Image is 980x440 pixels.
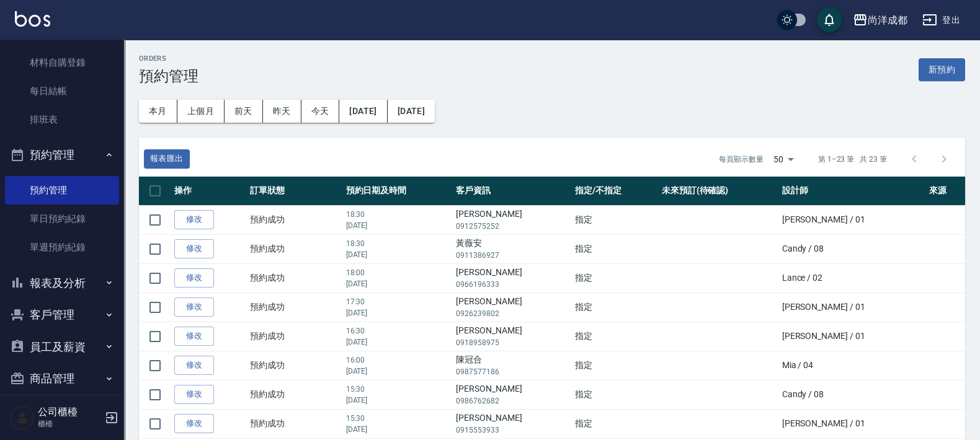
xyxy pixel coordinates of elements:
[346,220,450,231] p: [DATE]
[5,363,119,395] button: 商品管理
[388,100,435,123] button: [DATE]
[346,413,450,424] p: 15:30
[572,293,659,322] td: 指定
[5,395,119,427] button: 紅利點數設定
[779,351,927,380] td: Mia / 04
[768,143,798,176] div: 50
[779,177,927,206] th: 設計師
[453,322,572,351] td: [PERSON_NAME]
[247,351,343,380] td: 預約成功
[346,337,450,348] p: [DATE]
[247,177,343,206] th: 訂單狀態
[346,366,450,377] p: [DATE]
[144,149,190,169] button: 報表匯出
[926,177,965,206] th: 來源
[38,406,101,418] h5: 公司櫃檯
[174,414,214,433] a: 修改
[139,68,198,85] h3: 預約管理
[779,293,927,322] td: [PERSON_NAME] / 01
[343,177,453,206] th: 預約日期及時間
[139,100,177,123] button: 本月
[817,7,842,32] button: save
[779,380,927,409] td: Candy / 08
[247,380,343,409] td: 預約成功
[453,293,572,322] td: [PERSON_NAME]
[919,58,965,81] button: 新預約
[247,322,343,351] td: 預約成功
[5,105,119,134] a: 排班表
[5,77,119,105] a: 每日結帳
[346,249,450,260] p: [DATE]
[5,48,119,77] a: 材料自購登錄
[659,177,779,206] th: 未來預訂(待確認)
[247,409,343,438] td: 預約成功
[572,380,659,409] td: 指定
[572,263,659,293] td: 指定
[5,233,119,262] a: 單週預約紀錄
[15,11,50,27] img: Logo
[346,384,450,395] p: 15:30
[247,263,343,293] td: 預約成功
[263,100,301,123] button: 昨天
[779,409,927,438] td: [PERSON_NAME] / 01
[453,177,572,206] th: 客戶資訊
[346,238,450,249] p: 18:30
[456,337,569,348] p: 0918958975
[572,234,659,263] td: 指定
[5,139,119,171] button: 預約管理
[779,263,927,293] td: Lance / 02
[247,234,343,263] td: 預約成功
[174,327,214,346] a: 修改
[818,154,887,165] p: 第 1–23 筆 共 23 筆
[139,55,198,63] h2: Orders
[5,205,119,233] a: 單日預約紀錄
[5,267,119,299] button: 報表及分析
[456,279,569,290] p: 0966196333
[453,351,572,380] td: 陳冠合
[779,234,927,263] td: Candy / 08
[779,322,927,351] td: [PERSON_NAME] / 01
[5,176,119,205] a: 預約管理
[346,267,450,278] p: 18:00
[453,380,572,409] td: [PERSON_NAME]
[346,354,450,366] p: 16:00
[38,418,101,429] p: 櫃檯
[456,221,569,232] p: 0912575252
[174,297,214,317] a: 修改
[719,154,764,165] p: 每頁顯示數量
[346,209,450,220] p: 18:30
[174,268,214,288] a: 修改
[868,12,907,28] div: 尚洋成都
[225,100,263,123] button: 前天
[572,351,659,380] td: 指定
[5,299,119,331] button: 客戶管理
[453,205,572,234] td: [PERSON_NAME]
[456,308,569,319] p: 0926239802
[779,205,927,234] td: [PERSON_NAME] / 01
[174,385,214,404] a: 修改
[572,177,659,206] th: 指定/不指定
[453,409,572,438] td: [PERSON_NAME]
[174,356,214,375] a: 修改
[453,234,572,263] td: 黃薇安
[174,210,214,229] a: 修改
[346,325,450,337] p: 16:30
[572,409,659,438] td: 指定
[456,366,569,377] p: 0987577186
[456,425,569,436] p: 0915553933
[171,177,247,206] th: 操作
[177,100,225,123] button: 上個月
[848,7,912,33] button: 尚洋成都
[301,100,340,123] button: 今天
[346,296,450,307] p: 17:30
[174,239,214,258] a: 修改
[917,9,965,32] button: 登出
[456,250,569,261] p: 0911386927
[5,331,119,363] button: 員工及薪資
[346,424,450,435] p: [DATE]
[572,322,659,351] td: 指定
[247,205,343,234] td: 預約成功
[346,395,450,406] p: [DATE]
[339,100,387,123] button: [DATE]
